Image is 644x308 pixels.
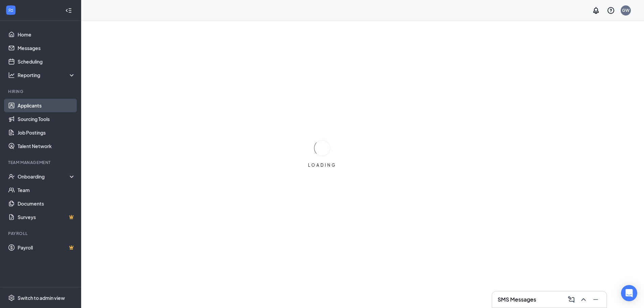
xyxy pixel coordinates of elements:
svg: Collapse [65,7,72,14]
a: PayrollCrown [18,241,75,254]
svg: ComposeMessage [567,295,575,304]
a: Sourcing Tools [18,112,75,126]
div: Onboarding [18,173,70,180]
div: Hiring [8,89,74,94]
svg: Analysis [8,72,15,78]
a: Messages [18,41,75,55]
a: Home [18,28,75,41]
svg: WorkstreamLogo [7,7,14,14]
a: Applicants [18,99,75,112]
svg: UserCheck [8,173,15,180]
button: Minimize [590,294,601,305]
div: Reporting [18,72,76,78]
a: SurveysCrown [18,210,75,224]
div: Switch to admin view [18,294,65,301]
button: ChevronUp [578,294,589,305]
a: Documents [18,197,75,210]
a: Talent Network [18,139,75,153]
div: Team Management [8,160,74,165]
svg: ChevronUp [579,295,588,304]
button: ComposeMessage [566,294,577,305]
svg: Notifications [592,6,600,15]
h3: SMS Messages [498,296,536,303]
a: Job Postings [18,126,75,139]
div: Open Intercom Messenger [621,285,637,301]
svg: Minimize [592,295,600,304]
svg: Settings [8,294,15,301]
div: Payroll [8,231,74,236]
svg: QuestionInfo [607,6,615,15]
div: LOADING [305,162,339,168]
a: Scheduling [18,55,75,68]
div: GW [622,7,629,13]
a: Team [18,183,75,197]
